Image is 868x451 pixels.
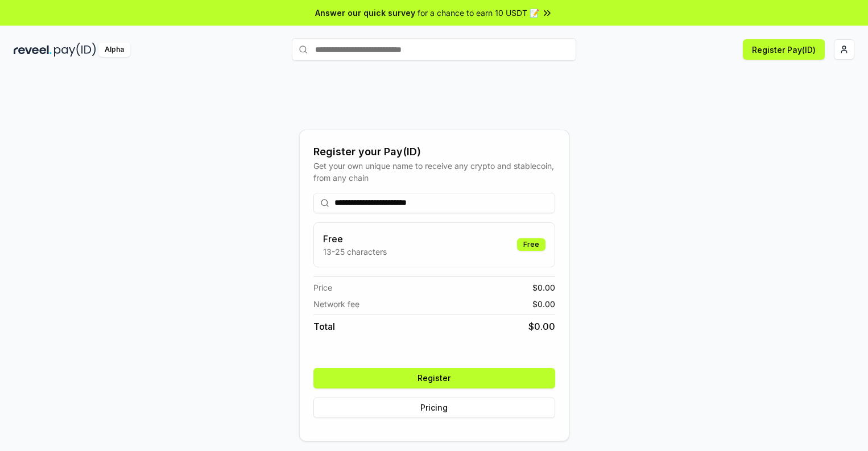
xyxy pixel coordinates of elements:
[54,43,96,57] img: pay_id
[532,282,555,293] span: $ 0.00
[14,43,52,57] img: reveel_dark
[313,320,335,333] span: Total
[743,39,825,60] button: Register Pay(ID)
[313,368,555,388] button: Register
[323,232,387,246] h3: Free
[313,282,332,293] span: Price
[98,43,130,57] div: Alpha
[323,246,387,258] p: 13-25 characters
[532,298,555,310] span: $ 0.00
[313,160,555,184] div: Get your own unique name to receive any crypto and stablecoin, from any chain
[418,7,539,19] span: for a chance to earn 10 USDT 📝
[315,7,415,19] span: Answer our quick survey
[313,144,555,160] div: Register your Pay(ID)
[313,298,359,310] span: Network fee
[313,398,555,418] button: Pricing
[517,238,545,251] div: Free
[528,320,555,333] span: $ 0.00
